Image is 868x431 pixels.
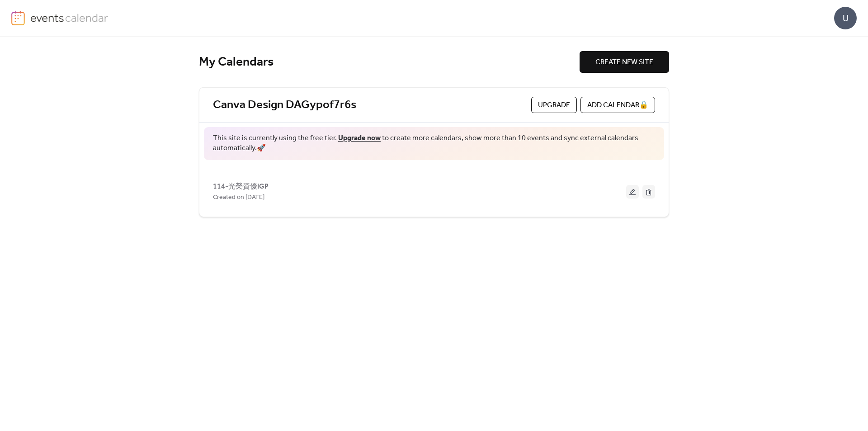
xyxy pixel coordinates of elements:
span: 114-光榮資優IGP [213,181,269,192]
a: Upgrade now [338,131,381,145]
img: logo [11,11,25,25]
div: My Calendars [199,54,580,70]
a: 114-光榮資優IGP [213,184,269,189]
span: Upgrade [538,100,570,111]
span: Created on [DATE] [213,192,264,203]
span: CREATE NEW SITE [595,57,653,68]
button: Upgrade [531,97,577,113]
div: U [834,7,857,29]
span: This site is currently using the free tier. to create more calendars, show more than 10 events an... [213,133,655,154]
img: logo-type [30,11,108,24]
button: CREATE NEW SITE [580,51,669,73]
a: Canva Design DAGypof7r6s [213,98,356,113]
